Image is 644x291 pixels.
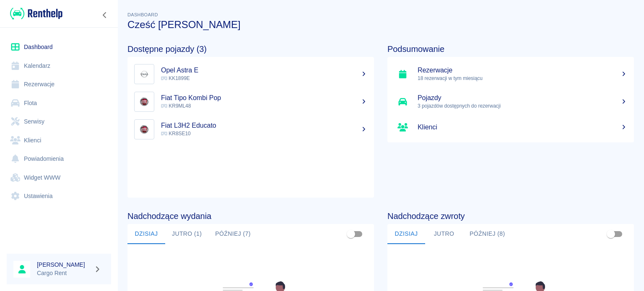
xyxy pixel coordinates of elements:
button: Później (7) [208,224,257,244]
a: Dashboard [7,38,111,57]
h5: Rezerwacje [418,66,627,75]
h3: Cześć [PERSON_NAME] [127,19,634,31]
h4: Nadchodzące zwroty [387,211,634,221]
a: ImageOpel Astra E KK1899E [127,60,374,88]
button: Jutro (1) [165,224,208,244]
img: Image [136,121,152,137]
span: Pokaż przypisane tylko do mnie [343,226,359,242]
img: Renthelp logo [10,7,62,21]
h5: Pojazdy [418,94,627,102]
h5: Fiat L3H2 Educato [161,121,367,130]
a: Rezerwacje18 rezerwacji w tym miesiącu [387,60,634,88]
a: Flota [7,94,111,113]
a: Widget WWW [7,168,111,187]
span: Pokaż przypisane tylko do mnie [603,226,619,242]
button: Dzisiaj [387,224,425,244]
a: Powiadomienia [7,149,111,168]
h4: Dostępne pojazdy (3) [127,44,374,54]
h6: [PERSON_NAME] [37,260,91,269]
button: Dzisiaj [127,224,165,244]
a: ImageFiat L3H2 Educato KR8SE10 [127,116,374,143]
p: 3 pojazdów dostępnych do rezerwacji [418,102,627,110]
a: Klienci [387,116,634,139]
img: Image [136,94,152,110]
a: ImageFiat Tipo Kombi Pop KR9ML48 [127,88,374,116]
span: KR8SE10 [161,131,191,136]
h4: Nadchodzące wydania [127,211,374,221]
span: KK1899E [161,75,190,81]
span: Dashboard [127,12,158,17]
h5: Klienci [418,123,627,131]
button: Zwiń nawigację [99,10,111,21]
span: KR9ML48 [161,103,191,109]
p: Cargo Rent [37,269,91,278]
a: Kalendarz [7,57,111,75]
a: Klienci [7,131,111,150]
a: Pojazdy3 pojazdów dostępnych do rezerwacji [387,88,634,116]
button: Jutro [425,224,463,244]
h5: Opel Astra E [161,66,367,75]
img: Image [136,66,152,82]
h5: Fiat Tipo Kombi Pop [161,94,367,102]
h4: Podsumowanie [387,44,634,54]
button: Później (8) [463,224,512,244]
a: Serwisy [7,112,111,131]
a: Ustawienia [7,187,111,206]
a: Renthelp logo [7,7,62,21]
p: 18 rezerwacji w tym miesiącu [418,75,627,82]
a: Rezerwacje [7,75,111,94]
